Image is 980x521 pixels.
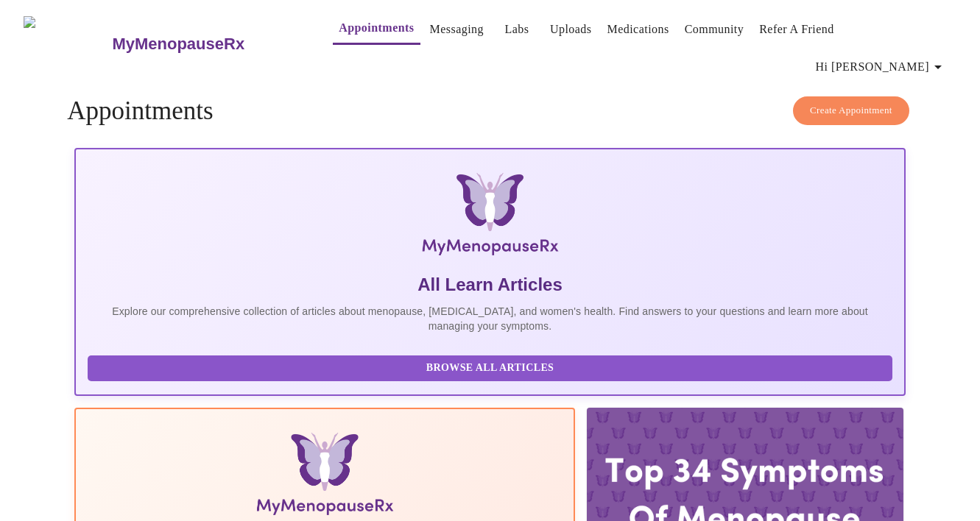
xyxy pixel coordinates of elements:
button: Create Appointment [793,96,909,125]
button: Uploads [544,15,598,44]
a: Medications [607,19,669,40]
button: Browse All Articles [88,355,892,381]
a: Uploads [550,19,592,40]
img: MyMenopauseRx Logo [24,16,110,71]
h3: MyMenopauseRx [112,35,244,54]
a: Refer a Friend [759,19,834,40]
span: Create Appointment [810,102,892,119]
button: Appointments [333,13,420,45]
a: Browse All Articles [88,361,896,373]
span: Browse All Articles [102,359,878,378]
h4: Appointments [67,96,913,126]
a: Community [685,19,744,40]
button: Labs [493,15,540,44]
a: Labs [505,19,529,40]
a: MyMenopauseRx [110,18,303,70]
img: MyMenopauseRx Logo [213,173,768,261]
button: Messaging [424,15,490,44]
img: Menopause Manual [163,433,486,521]
span: Hi [PERSON_NAME] [816,57,947,77]
button: Hi [PERSON_NAME] [810,52,953,82]
button: Refer a Friend [753,15,840,44]
p: Explore our comprehensive collection of articles about menopause, [MEDICAL_DATA], and women's hea... [88,304,892,333]
a: Appointments [339,18,414,38]
a: Messaging [430,19,484,40]
h5: All Learn Articles [88,273,892,297]
button: Community [679,15,750,44]
button: Medications [602,15,675,44]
